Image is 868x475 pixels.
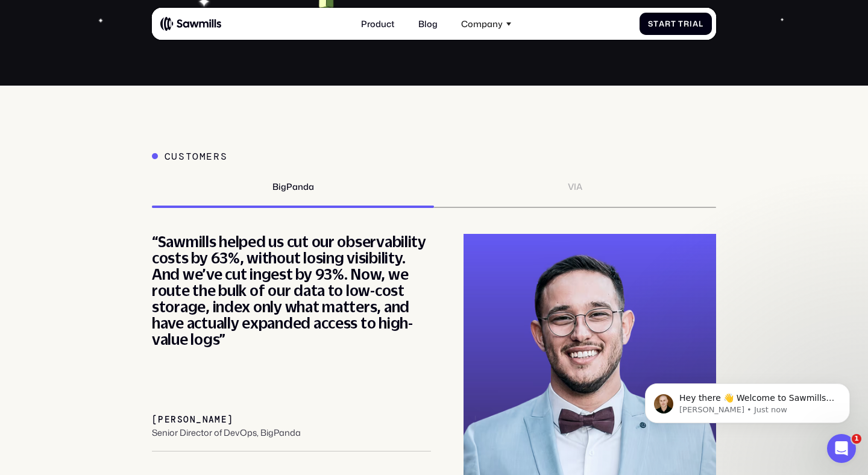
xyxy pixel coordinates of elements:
[648,19,653,28] span: S
[272,181,314,192] div: BigPanda
[690,19,693,28] span: i
[454,12,518,36] div: Company
[354,12,401,36] a: Product
[165,151,228,162] div: Customers
[852,434,861,444] span: 1
[671,19,676,28] span: t
[152,415,234,425] div: [PERSON_NAME]
[827,434,856,463] iframe: Intercom live chat
[699,19,703,28] span: l
[678,19,684,28] span: T
[640,13,712,35] a: StartTrial
[627,358,868,442] iframe: Intercom notifications message
[665,19,671,28] span: r
[412,12,444,36] a: Blog
[461,19,503,29] div: Company
[568,181,582,192] div: VIA
[659,19,665,28] span: a
[152,427,301,438] div: Senior Director of DevOps, BigPanda
[684,19,690,28] span: r
[653,19,659,28] span: t
[152,234,431,348] div: “Sawmills helped us cut our observability costs by 63%, without losing visibility. And we’ve cut ...
[693,19,699,28] span: a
